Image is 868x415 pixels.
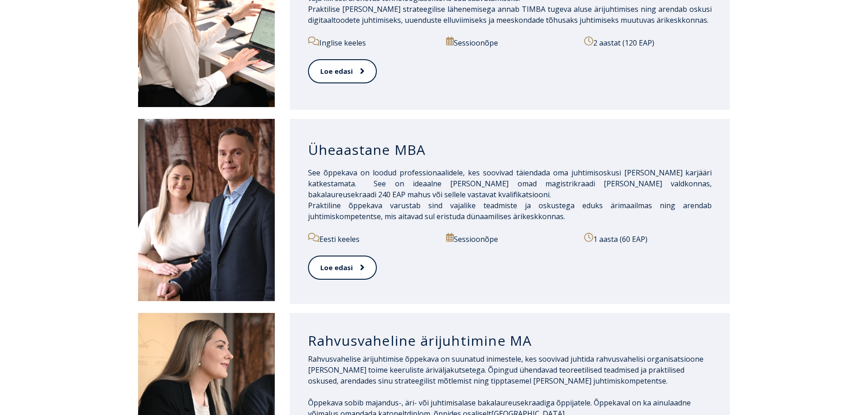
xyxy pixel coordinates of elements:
p: Sessioonõpe [446,233,574,245]
span: Praktiline õppekava varustab sind vajalike teadmiste ja oskustega eduks ärimaailmas ning arendab ... [308,200,712,221]
p: Sessioonõpe [446,36,574,48]
span: Praktilise [PERSON_NAME] strateegilise lähenemisega annab TIMBA tugeva aluse ärijuhtimises ning a... [308,4,712,25]
p: 2 aastat (120 EAP) [584,36,712,48]
a: Loe edasi [308,256,377,280]
span: Rahvusvahelise ärijuhtimise õppekava on suunatud inimestele, kes soovivad juhtida rahvusvahelisi ... [308,354,704,386]
p: Inglise keeles [308,36,436,48]
img: DSC_1995 [138,119,275,301]
span: See õppekava on loodud professionaalidele, kes soovivad täiendada oma juhtimisoskusi [PERSON_NAME... [308,168,712,200]
a: Loe edasi [308,59,377,83]
h3: Üheaastane MBA [308,141,712,159]
h3: Rahvusvaheline ärijuhtimine MA [308,332,712,349]
span: Õppekava sobib majandus-, äri- või juhtimisalase bakalaureusekraadiga õppijatele. [308,398,592,408]
p: 1 aasta (60 EAP) [584,233,712,245]
p: Eesti keeles [308,233,436,245]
